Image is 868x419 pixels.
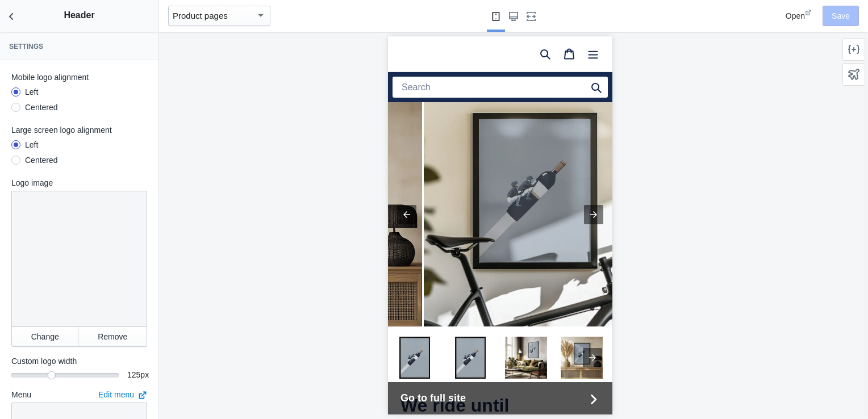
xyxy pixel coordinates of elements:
[193,6,217,29] button: Menu
[127,370,140,379] span: 125
[9,169,28,188] div: Previous item in carousel (4 of 9)
[5,40,220,61] input: Search
[11,177,147,188] label: Logo image
[195,312,214,331] div: Next item in carousel (2 of 9)
[34,66,258,290] img: Product image 5
[11,124,147,136] label: Large screen logo alignment
[78,326,147,347] button: Remove
[112,296,164,347] button: Go to slide 3
[61,300,103,342] img: Product image thumbnail 2
[25,86,38,98] div: Left
[11,72,147,83] label: Mobile logo alignment
[6,300,48,342] img: Product image thumbnail 1
[173,11,228,20] mat-select-trigger: Product pages
[196,169,215,188] div: Next item in carousel (6 of 9)
[11,389,31,400] label: Menu
[25,102,58,113] div: Centered
[117,300,159,342] img: Product image thumbnail 3
[168,296,219,347] button: Go to slide 4
[173,300,215,342] img: Product image thumbnail 4
[12,354,197,370] span: Go to full site
[98,390,147,399] a: Edit menu
[203,40,214,61] a: submit search
[11,355,147,367] label: Custom logo width
[786,11,805,20] span: Open
[9,42,149,51] h3: Settings
[25,154,58,166] div: Centered
[11,326,78,347] button: Change
[57,296,108,347] button: Go to slide 2
[25,139,38,150] div: Left
[12,3,112,32] a: image
[140,370,149,379] span: px
[1,296,52,347] button: Go to slide 1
